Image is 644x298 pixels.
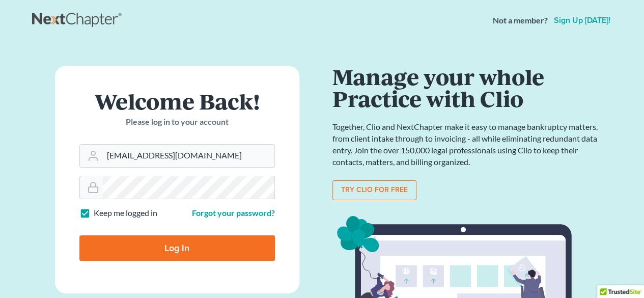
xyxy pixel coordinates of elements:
[552,16,612,24] a: Sign up [DATE]!
[79,235,275,261] input: Log In
[493,15,548,26] strong: Not a member?
[79,90,275,112] h1: Welcome Back!
[79,116,275,128] p: Please log in to your account
[94,207,157,219] label: Keep me logged in
[332,180,416,201] a: Try clio for free
[103,145,274,167] input: Email Address
[332,66,602,109] h1: Manage your whole Practice with Clio
[332,121,602,168] p: Together, Clio and NextChapter make it easy to manage bankruptcy matters, from client intake thro...
[192,208,275,218] a: Forgot your password?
